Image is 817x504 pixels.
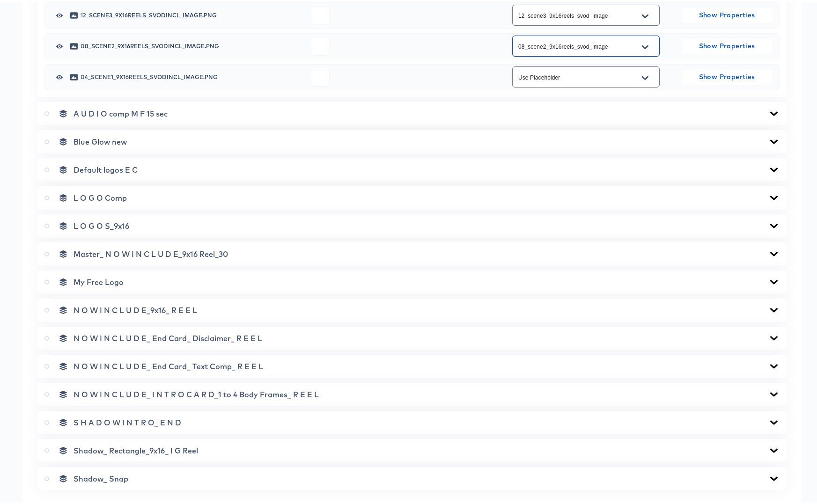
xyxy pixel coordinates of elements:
[74,387,319,397] span: N O W I N C L U D E_ I N T R O C A R D_1 to 4 Body Frames_ R E E L
[74,191,127,200] span: L O G O Comp
[686,69,768,80] span: Show Properties
[74,163,138,172] span: Default logos E C
[81,72,304,78] span: 04_scene1_9x16reels_svodincl_image.png
[686,38,768,50] span: Show Properties
[74,219,129,228] span: L O G O S_9x16
[74,359,263,369] span: N O W I N C L U D E_ End Card_ Text Comp_ R E E L
[638,37,652,52] button: Open
[686,7,768,19] span: Show Properties
[74,303,197,313] span: N O W I N C L U D E_9x16_ R E E L
[682,6,772,21] button: Show Properties
[682,37,772,51] button: Show Properties
[74,331,262,341] span: N O W I N C L U D E_ End Card_ Disclaimer_ R E E L
[74,275,124,285] span: My Free Logo
[638,7,652,22] button: Open
[74,472,128,481] span: Shadow_ Snap
[682,67,772,82] button: Show Properties
[74,107,168,116] span: A U D I O comp M F 15 sec
[81,10,304,16] span: 12_scene3_9x16reels_svodincl_image.png
[638,68,652,83] button: Open
[74,444,198,453] span: Shadow_ Rectangle_9x16_ I G Reel
[74,247,228,256] span: Master_ N O W I N C L U D E_9x16 Reel_30
[74,135,127,144] span: Blue Glow new
[74,416,181,425] span: S H A D O W I N T R O_ E N D
[81,41,304,47] span: 08_scene2_9x16reels_svodincl_image.png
